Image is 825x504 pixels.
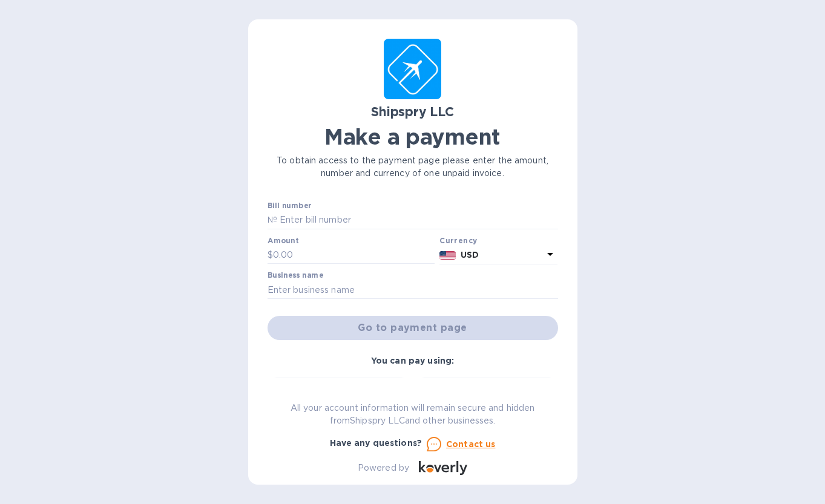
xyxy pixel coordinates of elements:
p: To obtain access to the payment page please enter the amount, number and currency of one unpaid i... [268,154,558,180]
p: № [268,214,277,226]
p: Powered by [358,462,409,474]
h1: Make a payment [268,124,558,149]
p: All your account information will remain secure and hidden from Shipspry LLC and other businesses. [268,402,558,427]
b: Shipspry LLC [371,104,454,119]
label: Bill number [268,203,311,210]
b: Have any questions? [330,438,422,448]
b: USD [461,250,479,260]
input: Enter bill number [277,211,558,229]
u: Contact us [446,439,496,449]
label: Business name [268,272,323,280]
input: 0.00 [273,246,435,264]
b: You can pay using: [371,356,454,365]
p: $ [268,249,273,261]
label: Amount [268,237,298,244]
b: Currency [439,236,477,245]
img: USD [439,251,456,260]
input: Enter business name [268,281,558,299]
